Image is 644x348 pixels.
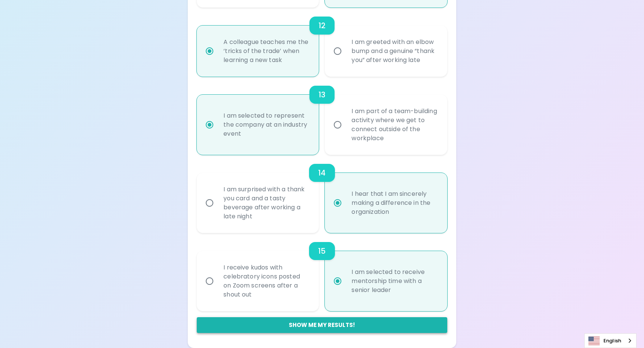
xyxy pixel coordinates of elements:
[197,155,447,233] div: choice-group-check
[318,167,326,179] h6: 14
[584,333,636,348] aside: Language selected: English
[318,245,326,257] h6: 15
[197,8,447,77] div: choice-group-check
[217,176,315,230] div: I am surprised with a thank you card and a tasty beverage after working a late night
[197,317,447,333] button: Show me my results!
[217,29,315,74] div: A colleague teaches me the ‘tricks of the trade’ when learning a new task
[217,102,315,147] div: I am selected to represent the company at an industry event
[345,98,443,152] div: I am part of a team-building activity where we get to connect outside of the workplace
[217,254,315,308] div: I receive kudos with celebratory icons posted on Zoom screens after a shout out
[345,259,443,304] div: I am selected to receive mentorship time with a senior leader
[345,29,443,74] div: I am greeted with an elbow bump and a genuine “thank you” after working late
[197,233,447,311] div: choice-group-check
[318,89,326,101] h6: 13
[318,20,326,32] h6: 12
[197,77,447,155] div: choice-group-check
[345,180,443,225] div: I hear that I am sincerely making a difference in the organization
[584,333,636,348] div: Language
[585,334,636,348] a: English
